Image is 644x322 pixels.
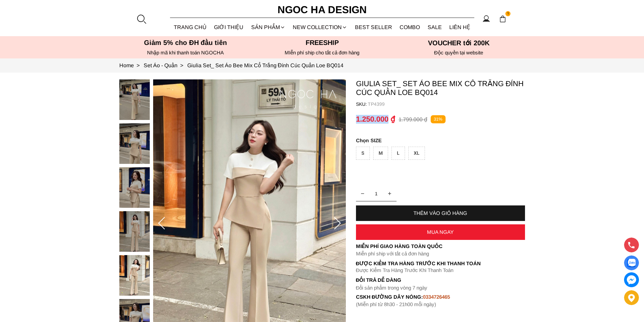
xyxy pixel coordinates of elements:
[119,63,144,68] a: Link to Home
[144,63,187,68] a: Link to Set Áo - Quần
[210,18,247,36] a: GIỚI THIỆU
[356,229,525,235] div: MUA NGAY
[187,63,344,68] a: Link to Giulia Set_ Set Áo Bee Mix Cổ Trắng Đính Cúc Quần Loe BQ014
[356,301,436,307] font: (Miễn phí từ 8h30 - 21h00 mỗi ngày)
[351,18,396,36] a: BEST SELLER
[424,18,446,36] a: SALE
[423,294,450,300] font: 0334726465
[289,18,351,36] a: NEW COLLECTION
[119,79,150,120] img: Giulia Set_ Set Áo Bee Mix Cổ Trắng Đính Cúc Quần Loe BQ014_mini_0
[624,272,639,287] a: messenger
[392,39,525,47] h5: VOUCHER tới 200K
[271,2,373,18] a: Ngoc Ha Design
[356,285,428,291] font: Đổi sản phẩm trong vòng 7 ngày
[119,167,150,208] img: Giulia Set_ Set Áo Bee Mix Cổ Trắng Đính Cúc Quần Loe BQ014_mini_2
[391,147,405,160] div: L
[356,138,525,143] p: SIZE
[399,116,427,123] p: 1.799.000 ₫
[356,243,443,249] font: Miễn phí giao hàng toàn quốc
[392,50,525,56] h6: Độc quyền tại website
[356,210,525,216] div: THÊM VÀO GIỎ HÀNG
[356,147,370,160] div: S
[147,50,224,55] font: Nhập mã khi thanh toán NGOCHA
[170,18,211,36] a: TRANG CHỦ
[408,147,425,160] div: XL
[356,251,429,256] font: Miễn phí ship với tất cả đơn hàng
[356,115,395,124] p: 1.250.000 ₫
[431,115,446,124] p: 31%
[446,18,474,36] a: LIÊN HỆ
[119,123,150,164] img: Giulia Set_ Set Áo Bee Mix Cổ Trắng Đính Cúc Quần Loe BQ014_mini_1
[177,63,186,68] span: >
[247,18,289,36] div: SẢN PHẨM
[119,211,150,252] img: Giulia Set_ Set Áo Bee Mix Cổ Trắng Đính Cúc Quần Loe BQ014_mini_3
[356,79,525,97] p: Giulia Set_ Set Áo Bee Mix Cổ Trắng Đính Cúc Quần Loe BQ014
[624,255,639,270] a: Display image
[356,267,525,273] p: Được Kiểm Tra Hàng Trước Khi Thanh Toán
[499,15,506,23] img: img-CART-ICON-ksit0nf1
[505,11,511,17] span: 1
[396,18,424,36] a: Combo
[144,39,227,46] font: Giảm 5% cho ĐH đầu tiên
[356,261,525,267] p: Được Kiểm Tra Hàng Trước Khi Thanh Toán
[373,147,388,160] div: M
[627,259,636,267] img: Display image
[356,294,423,300] font: cskh đường dây nóng:
[256,50,388,56] h6: MIễn phí ship cho tất cả đơn hàng
[134,63,142,68] span: >
[356,277,525,283] h6: Đổi trả dễ dàng
[356,187,397,200] input: Quantity input
[306,39,339,46] font: Freeship
[368,101,525,107] p: TP4399
[119,255,150,296] img: Giulia Set_ Set Áo Bee Mix Cổ Trắng Đính Cúc Quần Loe BQ014_mini_4
[356,101,368,107] h6: SKU:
